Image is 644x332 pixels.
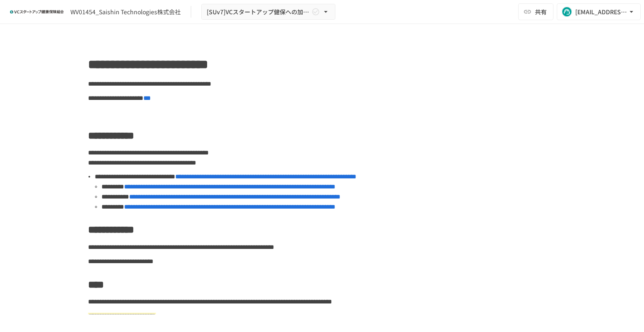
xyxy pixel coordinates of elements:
img: ZDfHsVrhrXUoWEWGWYf8C4Fv4dEjYTEDCNvmL73B7ox [10,5,64,18]
button: [EMAIL_ADDRESS][DOMAIN_NAME] [557,3,641,20]
span: [SUv7]VCスタートアップ健保への加入申請手続き [207,7,310,17]
span: 共有 [535,7,547,16]
button: [SUv7]VCスタートアップ健保への加入申請手続き [201,4,335,20]
div: WV01454_Saishin Technologies株式会社 [70,8,181,16]
div: [EMAIL_ADDRESS][DOMAIN_NAME] [575,7,627,17]
button: 共有 [518,3,553,20]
